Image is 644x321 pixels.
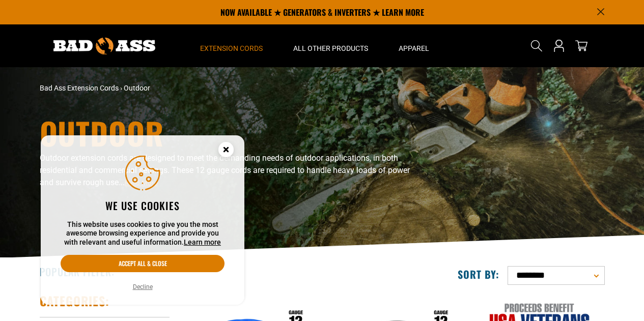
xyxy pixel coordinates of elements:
span: Outdoor extension cords are designed to meet the demanding needs of outdoor applications, in both... [40,153,410,187]
img: Bad Ass Extension Cords [53,38,155,54]
summary: All Other Products [278,24,383,67]
span: All Other Products [293,44,368,53]
nav: breadcrumbs [40,83,411,94]
a: Bad Ass Extension Cords [40,84,119,92]
button: Decline [130,282,156,292]
a: Learn more [184,238,221,246]
label: Sort by: [458,268,499,281]
p: This website uses cookies to give you the most awesome browsing experience and provide you with r... [61,220,225,247]
h2: Categories: [40,293,110,309]
aside: Cookie Consent [41,135,244,305]
h2: We use cookies [61,199,225,212]
summary: Apparel [383,24,444,67]
span: Outdoor [124,84,150,92]
span: Apparel [399,44,429,53]
span: Extension Cords [200,44,263,53]
summary: Extension Cords [185,24,278,67]
summary: Search [528,38,545,54]
h2: Popular Filter: [40,265,115,278]
span: › [120,84,122,92]
button: Accept all & close [61,255,225,272]
h1: Outdoor [40,118,411,148]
